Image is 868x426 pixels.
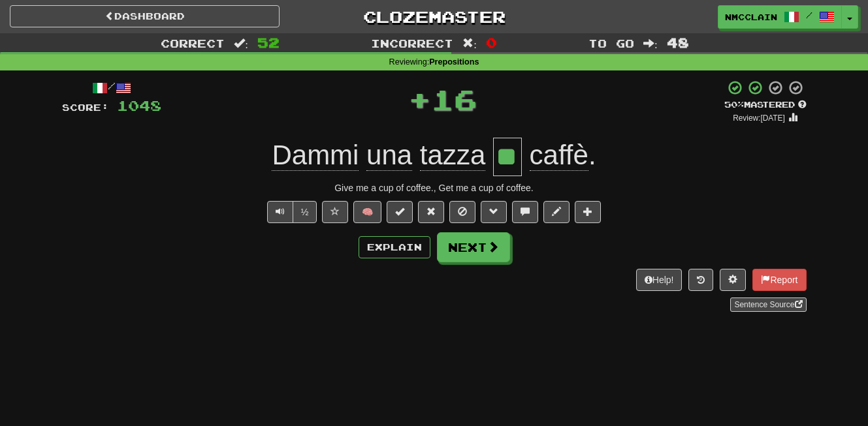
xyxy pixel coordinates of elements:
[575,201,601,223] button: Add to collection (alt+a)
[418,201,444,223] button: Reset to 0% Mastered (alt+r)
[724,99,744,110] span: 50 %
[257,35,280,50] span: 52
[293,201,317,223] button: ½
[725,11,777,23] span: nmcclain
[420,140,485,171] span: tazza
[322,201,348,223] button: Favorite sentence (alt+f)
[752,269,806,291] button: Report
[265,201,317,223] div: Text-to-speech controls
[408,80,431,119] span: +
[522,140,596,171] span: .
[724,99,807,111] div: Mastered
[429,57,479,67] strong: Prepositions
[353,201,381,223] button: 🧠
[449,201,475,223] button: Ignore sentence (alt+i)
[267,201,293,223] button: Play sentence audio (ctl+space)
[62,181,807,194] div: Give me a cup of coffee., Get me a cup of coffee.
[512,201,538,223] button: Discuss sentence (alt+u)
[161,37,225,50] span: Correct
[387,201,413,223] button: Set this sentence to 100% Mastered (alt+m)
[359,236,430,258] button: Explain
[366,140,412,171] span: una
[733,114,785,123] small: Review: [DATE]
[530,140,588,171] span: caffè
[588,37,634,50] span: To go
[543,201,570,223] button: Edit sentence (alt+d)
[481,201,507,223] button: Grammar (alt+g)
[462,38,477,49] span: :
[643,38,658,49] span: :
[272,140,359,171] span: Dammi
[718,5,842,29] a: nmcclain /
[437,232,510,262] button: Next
[10,5,280,27] a: Dashboard
[431,83,477,115] span: 16
[371,37,453,50] span: Incorrect
[486,35,497,50] span: 0
[117,97,161,114] span: 1048
[299,5,569,28] a: Clozemaster
[62,80,161,96] div: /
[234,38,248,49] span: :
[62,102,109,113] span: Score:
[688,269,713,291] button: Round history (alt+y)
[636,269,683,291] button: Help!
[806,10,812,20] span: /
[667,35,689,50] span: 48
[730,297,806,312] a: Sentence Source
